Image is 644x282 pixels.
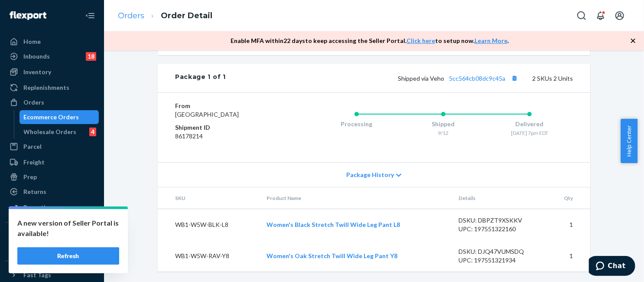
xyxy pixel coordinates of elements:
[17,247,119,265] button: Refresh
[621,119,637,163] button: Help Center
[459,216,540,225] div: DSKU: DBPZT9XSKKV
[20,125,99,139] a: Wholesale Orders4
[231,36,509,45] p: Enable MFA within 22 days to keep accessing the Seller Portal. to setup now. .
[158,209,260,241] td: WB1-W5W-BLK-L8
[23,83,69,92] div: Replenishments
[547,209,590,241] td: 1
[459,256,540,265] div: UPC: 197551321934
[23,173,37,181] div: Prep
[23,203,52,212] div: Reporting
[23,158,45,167] div: Freight
[23,52,50,61] div: Inbounds
[23,142,42,151] div: Parcel
[449,75,505,82] a: 5cc564cb08dc9c45a
[158,187,260,209] th: SKU
[111,3,219,29] ol: breadcrumbs
[346,171,394,179] span: Package History
[400,129,487,137] div: 9/12
[24,113,79,121] div: Ecommerce Orders
[260,187,452,209] th: Product Name
[313,120,400,128] div: Processing
[226,72,573,84] div: 2 SKUs 2 Units
[23,271,51,279] div: Fast Tags
[175,132,279,141] dd: 86178214
[547,187,590,209] th: Qty
[459,225,540,233] div: UPC: 197551322160
[5,268,99,282] button: Fast Tags
[175,72,226,84] div: Package 1 of 1
[24,128,77,136] div: Wholesale Orders
[486,129,573,137] div: [DATE] 7pm EDT
[5,230,99,243] button: Integrations
[5,185,99,199] a: Returns
[23,98,44,107] div: Orders
[158,240,260,272] td: WB1-W5W-RAV-Y8
[589,256,635,278] iframe: Opens a widget where you can chat to one of our agents
[267,252,398,259] a: Women's Oak Stretch Twill Wide Leg Pant Y8
[475,37,507,44] a: Learn More
[175,102,279,110] dt: From
[5,247,99,257] a: Add Integration
[118,11,144,20] a: Orders
[20,110,99,124] a: Ecommerce Orders
[400,120,487,128] div: Shipped
[592,7,609,24] button: Open notifications
[407,37,435,44] a: Click here
[23,187,46,196] div: Returns
[398,75,520,82] span: Shipped via Veho
[81,7,99,24] button: Close Navigation
[5,95,99,109] a: Orders
[5,140,99,154] a: Parcel
[5,65,99,79] a: Inventory
[5,200,99,214] a: Reporting
[89,128,96,136] div: 4
[17,218,119,239] p: A new version of Seller Portal is available!
[573,7,590,24] button: Open Search Box
[86,52,96,61] div: 18
[5,170,99,184] a: Prep
[175,111,239,118] span: [GEOGRAPHIC_DATA]
[486,120,573,128] div: Delivered
[161,11,212,20] a: Order Detail
[5,35,99,49] a: Home
[23,37,41,46] div: Home
[10,11,46,20] img: Flexport logo
[267,221,400,228] a: Women's Black Stretch Twill Wide Leg Pant L8
[547,240,590,272] td: 1
[175,123,279,132] dt: Shipment ID
[509,72,520,84] button: Copy tracking number
[611,7,628,24] button: Open account menu
[23,68,51,76] div: Inventory
[459,247,540,256] div: DSKU: DJQ47VUMSDQ
[452,187,547,209] th: Details
[5,49,99,63] a: Inbounds18
[5,81,99,95] a: Replenishments
[5,155,99,169] a: Freight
